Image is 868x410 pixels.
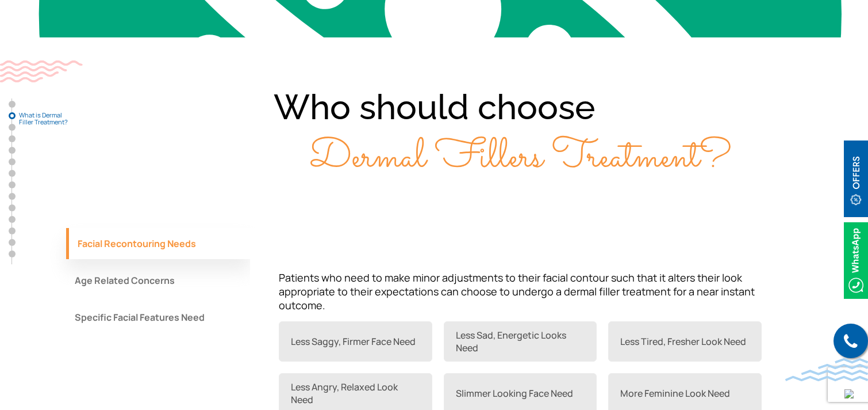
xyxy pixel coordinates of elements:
span: What is Dermal Filler Treatment? [19,112,76,126]
span: Dermal Fillers Treatment? [137,128,732,188]
button: Age Related Concerns [66,265,250,296]
a: Whatsappicon [844,253,868,266]
a: What is Dermal Filler Treatment? [9,112,16,119]
button: Specific Facial Features Need [66,302,250,333]
img: up-blue-arrow.svg [844,389,854,398]
img: offerBt [844,141,868,217]
a: Less Saggy, Firmer Face Need [279,321,432,362]
img: Whatsappicon [844,222,868,299]
div: Who should choose [66,83,802,182]
a: Less Tired, Fresher Look Need [608,321,762,362]
a: Less Sad, Energetic Looks Need [444,321,597,362]
span: Patients who need to make minor adjustments to their facial contour such that it alters their loo... [279,271,755,312]
img: bluewave [785,358,868,381]
button: Facial Recontouring Needs [66,228,250,259]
